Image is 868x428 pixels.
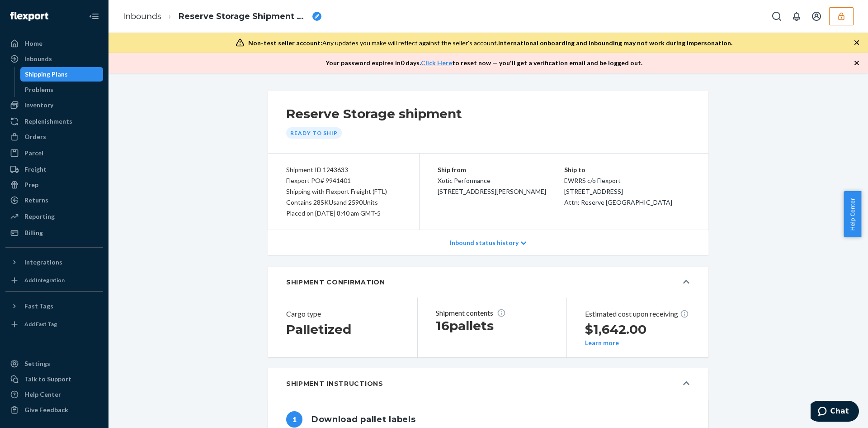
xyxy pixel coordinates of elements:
[286,106,462,122] h2: Reserve Storage shipment
[24,101,53,110] div: Inventory
[286,278,385,287] h5: SHIPMENT CONFIRMATION
[5,178,103,192] a: Prep
[450,238,519,247] p: Inbound status history
[325,58,642,67] p: Your password expires in 0 days . to reset now — you'll get a verification email and be logged out.
[25,70,68,79] div: Shipping Plans
[5,98,103,112] a: Inventory
[807,7,826,25] button: Open account menu
[5,403,103,417] button: Give Feedback
[5,52,103,66] a: Inbounds
[286,379,383,388] h5: Shipment Instructions
[788,7,806,25] button: Open notifications
[438,177,546,195] span: Xotic Performance [STREET_ADDRESS][PERSON_NAME]
[5,130,103,144] a: Orders
[286,208,401,219] div: Placed on [DATE] 8:40 am GMT-5
[25,85,53,94] div: Problems
[421,59,452,67] a: Click Here
[286,175,401,186] div: Flexport PO# 9941401
[20,82,104,97] a: Problems
[5,273,103,288] a: Add Integration
[436,308,541,317] p: Shipment contents
[5,36,103,51] a: Home
[24,54,52,63] div: Inbounds
[24,276,65,284] div: Add Integration
[179,11,309,23] span: Reserve Storage Shipment STI078985ca01
[24,302,53,311] div: Fast Tags
[286,186,401,197] div: Shipping with Flexport Freight (FTL)
[123,11,161,21] a: Inbounds
[24,390,61,399] div: Help Center
[5,317,103,332] a: Add Fast Tag
[5,356,103,371] a: Settings
[811,401,859,423] iframe: Opens a widget where you can chat to one of our agents
[5,162,103,177] a: Freight
[436,317,541,334] h1: 16 pallets
[5,193,103,207] a: Returns
[5,226,103,240] a: Billing
[585,339,619,346] button: Learn more
[564,164,690,175] p: Ship to
[585,308,690,319] p: Estimated cost upon receiving
[286,411,302,428] span: 1
[24,405,68,414] div: Give Feedback
[5,146,103,160] a: Parcel
[24,180,38,189] div: Prep
[24,228,43,237] div: Billing
[85,7,103,25] button: Close Navigation
[24,39,42,48] div: Home
[286,164,401,175] div: Shipment ID 1243633
[24,196,48,205] div: Returns
[768,7,786,25] button: Open Search Box
[286,308,392,319] header: Cargo type
[24,320,57,328] div: Add Fast Tag
[5,209,103,224] a: Reporting
[116,3,329,30] ol: breadcrumbs
[24,132,46,141] div: Orders
[20,67,104,82] a: Shipping Plans
[248,39,322,47] span: Non-test seller account:
[248,38,732,48] div: Any updates you make will reflect against the seller's account.
[268,267,708,298] button: SHIPMENT CONFIRMATION
[286,127,342,139] div: Ready to ship
[844,191,861,237] button: Help Center
[24,258,62,267] div: Integrations
[5,255,103,269] button: Integrations
[24,165,47,174] div: Freight
[5,387,103,402] a: Help Center
[5,372,103,386] button: Talk to Support
[5,114,103,129] a: Replenishments
[24,117,72,126] div: Replenishments
[10,12,48,21] img: Flexport logo
[5,299,103,313] button: Fast Tags
[24,149,43,158] div: Parcel
[438,164,564,175] p: Ship from
[498,39,732,47] span: International onboarding and inbounding may not work during impersonation.
[24,212,55,221] div: Reporting
[24,359,50,368] div: Settings
[564,188,672,206] span: [STREET_ADDRESS] Attn: Reserve [GEOGRAPHIC_DATA]
[268,368,708,399] button: Shipment Instructions
[564,175,690,186] p: EWRRS c/o Flexport
[286,321,392,337] h2: Palletized
[286,197,401,208] div: Contains 28 SKUs and 2590 Units
[585,321,690,337] h2: $1,642.00
[24,375,71,384] div: Talk to Support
